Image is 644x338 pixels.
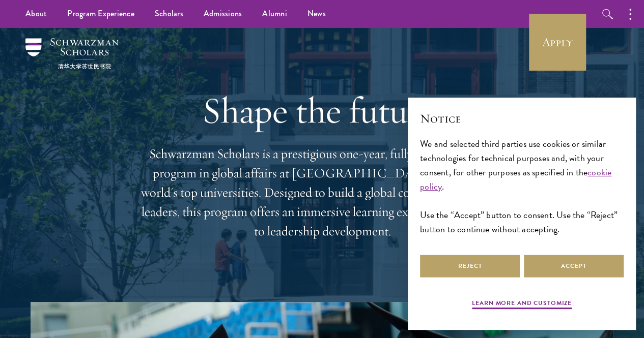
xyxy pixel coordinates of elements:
[420,137,624,237] div: We and selected third parties use cookies or similar technologies for technical purposes and, wit...
[139,89,506,132] h1: Shape the future.
[25,38,119,69] img: Schwarzman Scholars
[529,14,586,71] a: Apply
[472,298,572,311] button: Learn more and customize
[139,144,506,241] p: Schwarzman Scholars is a prestigious one-year, fully funded master’s program in global affairs at...
[420,165,611,193] a: cookie policy
[420,110,624,127] h2: Notice
[420,255,520,278] button: Reject
[524,255,624,278] button: Accept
